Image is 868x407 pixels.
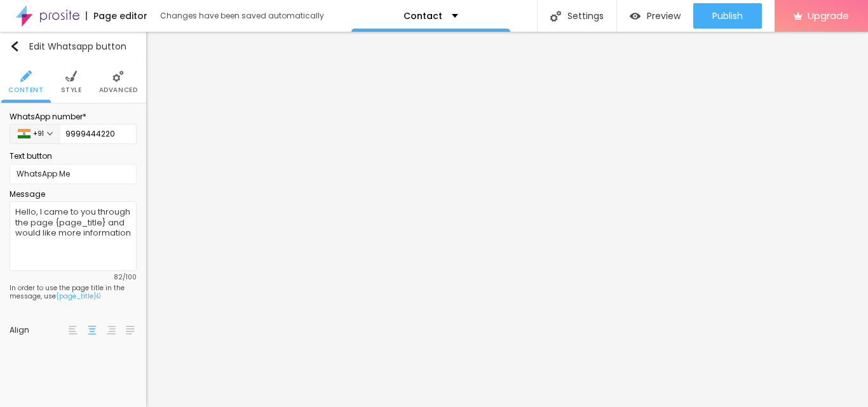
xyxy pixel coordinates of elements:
[88,326,97,335] img: paragraph-center-align.svg
[10,326,67,334] div: Align
[693,3,762,29] button: Publish
[65,70,77,82] img: Icone
[10,150,137,162] div: Text button
[107,326,116,335] img: paragraph-right-align.svg
[20,70,32,82] img: Icone
[126,326,135,335] img: paragraph-justified-align.svg
[403,11,442,20] p: Contact
[10,284,137,300] p: In order to use the page title in the message, use
[56,291,97,301] span: {page_title}
[10,274,137,281] span: 82/100
[10,41,20,51] img: Icone
[10,41,126,51] div: Edit Whatsapp button
[617,3,693,29] button: Preview
[10,201,137,271] textarea: Hello, I came to you through the page {page_title} and would like more information
[61,87,82,93] span: Style
[550,11,561,22] img: Icone
[10,190,137,198] div: Message
[69,326,78,335] img: paragraph-left-align.svg
[10,113,137,121] div: WhatsApp number *
[647,11,681,21] span: Preview
[8,87,43,93] span: Content
[630,11,641,22] img: view-1.svg
[712,11,743,21] span: Publish
[112,70,124,82] img: Icone
[86,11,147,20] div: Page editor
[99,87,138,93] span: Advanced
[160,12,324,20] div: Changes have been saved automatically
[808,10,849,21] span: Upgrade
[33,131,44,137] p: + 91
[146,32,868,407] iframe: Editor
